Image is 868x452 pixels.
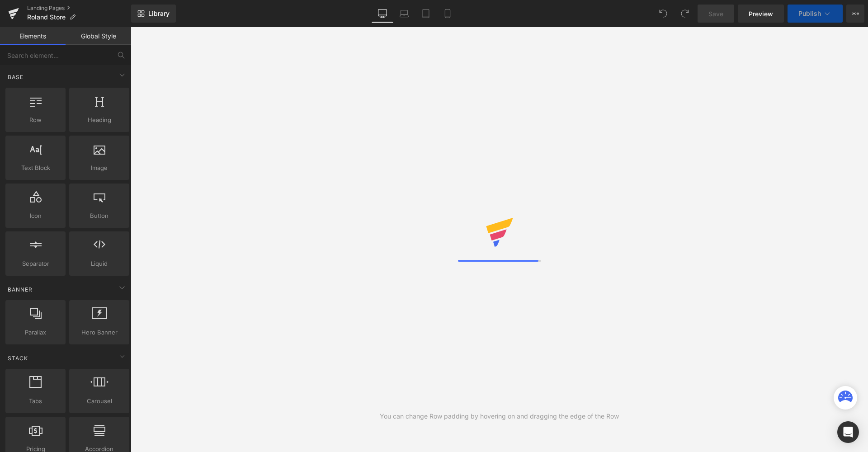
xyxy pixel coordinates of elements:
span: Publish [798,10,821,17]
a: Desktop [372,5,393,23]
span: Button [72,211,127,221]
span: Row [8,115,63,125]
a: Landing Pages [27,5,131,12]
span: Save [708,9,723,19]
span: Stack [7,354,29,363]
button: Publish [788,5,843,23]
span: Text Block [8,163,63,173]
span: Preview [749,9,773,19]
span: Image [72,163,127,173]
a: New Library [131,5,176,23]
span: Carousel [72,396,127,406]
span: Library [148,9,170,18]
span: Parallax [8,328,63,337]
button: More [846,5,864,23]
span: Separator [8,259,63,268]
button: Redo [676,5,694,23]
span: Base [7,73,24,81]
a: Tablet [415,5,437,23]
div: Open Intercom Messenger [837,421,859,443]
a: Laptop [393,5,415,23]
span: Hero Banner [72,328,127,337]
a: Mobile [437,5,458,23]
button: Undo [654,5,672,23]
span: Roland Store [27,14,66,21]
span: Heading [72,115,127,125]
a: Global Style [66,27,131,45]
span: Icon [8,211,63,221]
span: Liquid [72,259,127,268]
div: You can change Row padding by hovering on and dragging the edge of the Row [380,411,619,421]
span: Tabs [8,396,63,406]
a: Preview [738,5,784,23]
span: Banner [7,285,33,294]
